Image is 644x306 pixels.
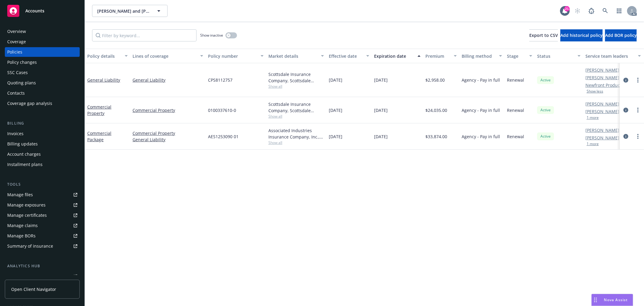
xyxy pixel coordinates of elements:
[540,134,552,139] span: Active
[599,5,611,17] a: Search
[92,5,168,17] button: [PERSON_NAME] and [PERSON_NAME]
[540,107,552,113] span: Active
[425,77,445,83] span: $2,958.00
[585,101,619,107] a: [PERSON_NAME]
[507,107,524,113] span: Renewal
[326,49,372,63] button: Effective date
[7,27,26,36] div: Overview
[459,49,505,63] button: Billing method
[92,29,197,41] input: Filter by keyword...
[329,77,342,83] span: [DATE]
[85,49,130,63] button: Policy details
[268,84,324,89] span: Show all
[462,133,500,140] span: Agency - Pay in full
[7,37,26,47] div: Coverage
[329,53,363,59] div: Effective date
[7,88,25,98] div: Contacts
[130,49,206,63] button: Lines of coverage
[529,29,558,41] button: Export to CSV
[372,49,423,63] button: Expiration date
[7,231,36,241] div: Manage BORs
[5,99,80,108] a: Coverage gap analysis
[604,297,628,302] span: Nova Assist
[329,133,342,140] span: [DATE]
[268,127,324,140] div: Associated Industries Insurance Company, Inc., AmTrust Financial Services, RT Specialty Insurance...
[268,140,324,145] span: Show all
[585,82,624,88] a: Newfront Producer
[5,47,80,57] a: Policies
[540,77,552,83] span: Active
[374,133,388,140] span: [DATE]
[7,47,22,57] div: Policies
[572,5,584,17] a: Start snowing
[5,2,80,19] a: Accounts
[133,77,203,83] a: General Liability
[605,32,637,38] span: Add BOR policy
[505,49,535,63] button: Stage
[537,53,574,59] div: Status
[5,221,80,230] a: Manage claims
[7,139,38,149] div: Billing updates
[133,107,203,113] a: Commercial Property
[200,33,223,38] span: Show inactive
[5,231,80,241] a: Manage BORs
[605,29,637,41] button: Add BOR policy
[462,107,500,113] span: Agency - Pay in full
[374,77,388,83] span: [DATE]
[5,272,80,281] a: Loss summary generator
[560,32,603,38] span: Add historical policy
[583,49,643,63] button: Service team leaders
[585,127,619,133] a: [PERSON_NAME]
[560,29,603,41] button: Add historical policy
[587,142,599,146] button: 1 more
[507,53,526,59] div: Stage
[7,129,24,138] div: Invoices
[5,241,80,251] a: Summary of insurance
[133,53,197,59] div: Lines of coverage
[7,57,37,67] div: Policy changes
[206,49,266,63] button: Policy number
[5,27,80,36] a: Overview
[268,71,324,84] div: Scottsdale Insurance Company, Scottsdale Insurance Company (Nationwide), RT Specialty Insurance S...
[587,90,603,93] button: Show less
[585,53,634,59] div: Service team leaders
[5,129,80,138] a: Invoices
[529,32,558,38] span: Export to CSV
[268,114,324,119] span: Show all
[462,77,500,83] span: Agency - Pay in full
[5,139,80,149] a: Billing updates
[5,57,80,67] a: Policy changes
[425,133,447,140] span: $33,874.00
[374,107,388,113] span: [DATE]
[268,101,324,114] div: Scottsdale Insurance Company, Scottsdale Insurance Company (Nationwide), RT Specialty Insurance S...
[585,67,619,73] a: [PERSON_NAME]
[7,210,47,220] div: Manage certificates
[587,116,599,119] button: 1 more
[462,53,495,59] div: Billing method
[266,49,326,63] button: Market details
[7,68,28,77] div: SSC Cases
[592,294,599,306] div: Drag to move
[374,53,414,59] div: Expiration date
[585,74,619,81] a: [PERSON_NAME]
[7,221,38,230] div: Manage claims
[425,107,447,113] span: $24,035.00
[5,88,80,98] a: Contacts
[585,135,619,141] a: [PERSON_NAME]
[585,5,598,17] a: Report a Bug
[5,200,80,210] a: Manage exposures
[5,149,80,159] a: Account charges
[5,160,80,169] a: Installment plans
[5,120,80,126] div: Billing
[7,149,41,159] div: Account charges
[507,133,524,140] span: Renewal
[535,49,583,63] button: Status
[591,294,633,306] button: Nova Assist
[5,190,80,200] a: Manage files
[622,76,630,84] a: circleInformation
[634,106,642,114] a: more
[7,160,43,169] div: Installment plans
[268,53,317,59] div: Market details
[208,53,257,59] div: Policy number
